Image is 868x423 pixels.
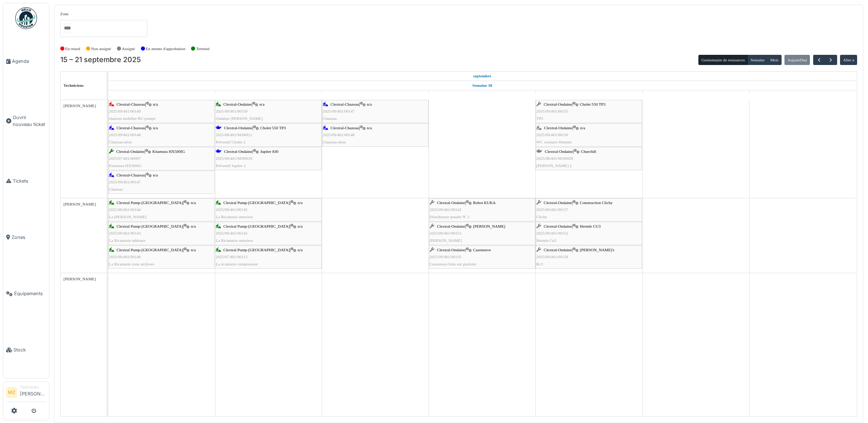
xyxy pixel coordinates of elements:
span: Churchill [581,149,596,154]
span: Ondaine [PERSON_NAME] [216,116,263,121]
div: | [109,101,214,122]
span: n/a [298,200,303,205]
span: Tickets [13,178,46,184]
span: Clextral-Chazeau [117,126,145,130]
button: Précédent [813,55,825,65]
span: Clextral-Chazeau [117,102,145,106]
span: 2025/09/461/00146 [109,255,141,259]
span: Préventif Jupiter 2 [216,163,246,168]
span: Clextral-Ondaine [544,200,572,205]
span: Clextral Pump-[GEOGRAPHIC_DATA] [223,224,290,228]
span: n/a [580,126,585,130]
span: Clextral-Chazeau [330,126,359,130]
label: Non assigné [91,46,111,52]
span: n/a [259,102,264,106]
span: La Ricamarie zone archives [109,262,154,266]
div: | [216,125,321,146]
span: Kitamura HX500IG [109,163,142,168]
span: Clextral Pump-[GEOGRAPHIC_DATA] [117,248,183,252]
span: 2025/09/461/00150 [216,109,248,113]
span: Clextral Pump-[GEOGRAPHIC_DATA] [223,200,290,205]
a: 20 septembre 2025 [687,90,704,99]
div: | [323,125,428,146]
span: 2025/09/461/00147 [109,180,141,184]
img: Badge_color-CXgf-gQk.svg [15,7,37,29]
div: | [536,148,641,169]
span: Clextral-Ondaine [544,224,572,228]
span: 2025/09/461/00147 [323,109,355,113]
a: Semaine 38 [471,81,494,90]
span: Chazeau [323,116,337,121]
span: 2025/09/461/00142 [430,207,462,212]
span: Cazeneuve fuite sur goulotte [430,262,476,266]
span: Chazeau néon [323,140,346,144]
label: Assigné [122,46,135,52]
span: Hermle CU3 [580,224,600,228]
button: Aller à [840,55,857,65]
div: | [536,199,641,220]
span: Équipements [14,290,46,297]
div: | [216,223,321,244]
span: Chazeau [109,187,123,191]
a: Agenda [3,33,49,89]
span: n/a [367,126,372,130]
span: Clextral Pump-[GEOGRAPHIC_DATA] [117,224,183,228]
span: Clextral-Ondaine [116,149,145,154]
span: 2025/09/461/00152 [536,231,568,235]
div: | [536,125,641,146]
span: [PERSON_NAME] 2 [536,163,572,168]
a: Stock [3,322,49,378]
a: 19 septembre 2025 [581,90,597,99]
span: n/a [298,248,303,252]
li: [PERSON_NAME] [20,385,46,400]
a: 16 septembre 2025 [260,90,277,99]
div: | [109,247,214,268]
div: | [109,199,214,220]
span: La [PERSON_NAME] [109,215,146,219]
span: [PERSON_NAME] [64,103,96,108]
span: Clextral-Ondaine [224,149,252,154]
div: Technicien [20,385,46,390]
a: 15 septembre 2025 [154,90,169,99]
a: 17 septembre 2025 [367,90,384,99]
span: Cazeneuve [473,248,491,252]
span: Agenda [12,58,46,65]
span: Cholet 550 TP3 [580,102,605,106]
a: Ouvrir nouveau ticket [3,89,49,152]
span: 2025/09/461/00157 [536,207,568,212]
span: Clextral-Ondaine [437,224,465,228]
span: Préventif Cholet 2 [216,140,246,144]
span: Clextral-Ondaine [545,149,573,154]
div: | [430,247,535,268]
span: Clextral-Ondaine [223,102,252,106]
div: | [216,148,321,169]
span: La Ricamarie armoires [216,215,253,219]
div: | [323,101,428,122]
span: 2025/09/461/00155 [536,109,568,113]
span: Hermle Cu3 [536,238,556,243]
div: | [430,199,535,220]
span: WC vestiaire Homme [536,140,572,144]
div: | [216,199,321,220]
span: [PERSON_NAME]'s [580,248,614,252]
span: 2025/09/461/00148 [109,133,141,137]
label: Terminé [196,46,210,52]
span: Clextral-Ondaine [437,200,465,205]
label: En attente d'approbation [146,46,185,52]
a: 21 septembre 2025 [795,90,811,99]
span: [PERSON_NAME] [473,224,505,228]
div: | [536,223,641,244]
span: n/a [298,224,303,228]
div: | [216,247,321,268]
div: | [109,148,214,169]
li: MZ [6,387,17,398]
span: 2025/09/461/M/00039 [216,156,252,160]
button: Gestionnaire de ressources [698,55,748,65]
span: Clextral-Ondaine [437,248,465,252]
button: Mois [767,55,782,65]
span: 2025/09/461/00153 [430,231,462,235]
span: n/a [191,200,196,205]
span: Zones [12,234,46,241]
label: En retard [65,46,80,52]
span: Clextral-Chazeau [330,102,359,106]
